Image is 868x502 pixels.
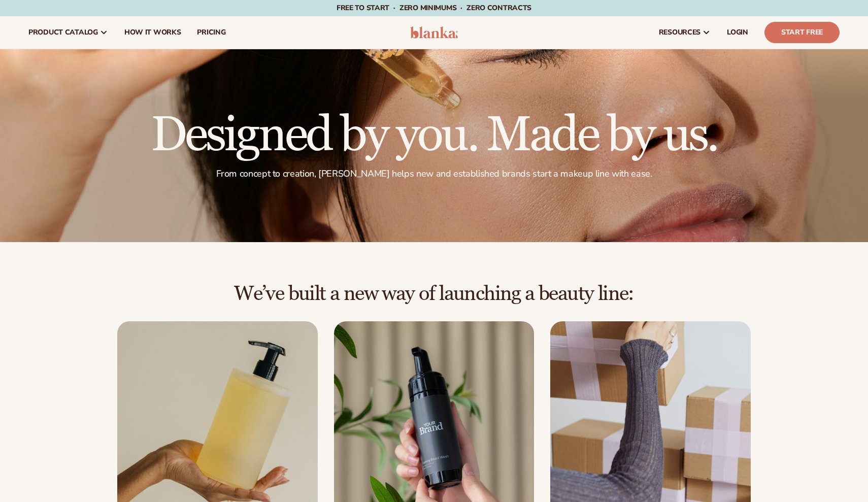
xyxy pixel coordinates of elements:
h1: Designed by you. Made by us. [151,111,718,160]
span: product catalog [28,28,98,37]
span: pricing [197,28,225,37]
a: pricing [189,16,233,49]
span: resources [659,28,700,37]
img: logo [410,26,458,39]
span: Free to start · ZERO minimums · ZERO contracts [337,3,531,13]
p: From concept to creation, [PERSON_NAME] helps new and established brands start a makeup line with... [151,168,718,180]
a: product catalog [20,16,116,49]
a: Start Free [764,22,840,43]
span: LOGIN [727,28,748,37]
span: How It Works [124,28,181,37]
h2: We’ve built a new way of launching a beauty line: [28,283,840,305]
a: resources [651,16,719,49]
a: LOGIN [719,16,756,49]
a: How It Works [116,16,189,49]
